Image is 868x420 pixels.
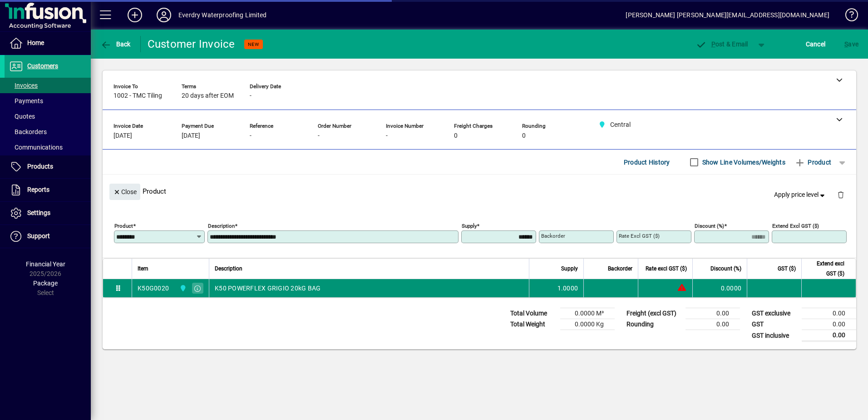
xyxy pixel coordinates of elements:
[149,7,178,23] button: Profile
[541,233,565,239] mat-label: Backorder
[250,132,252,140] span: -
[113,185,137,200] span: Close
[802,319,856,330] td: 0.00
[5,78,91,93] a: Invoices
[138,284,169,293] div: K50G0020
[560,308,615,319] td: 0.0000 M³
[27,186,49,193] span: Reports
[806,37,826,51] span: Cancel
[686,308,740,319] td: 0.00
[802,330,856,341] td: 0.00
[619,233,660,239] mat-label: Rate excl GST ($)
[802,308,856,319] td: 0.00
[790,154,836,170] button: Product
[215,264,242,274] span: Description
[747,308,802,319] td: GST exclusive
[113,92,162,100] span: 1002 - TMC Tiling
[27,62,58,70] span: Customers
[9,128,47,135] span: Backorders
[248,41,259,47] span: NEW
[250,92,252,100] span: -
[27,209,50,216] span: Settings
[747,330,802,341] td: GST inclusive
[522,132,526,140] span: 0
[794,155,831,170] span: Product
[711,40,715,48] span: P
[27,163,53,170] span: Products
[842,36,861,52] button: Save
[318,132,320,140] span: -
[710,264,741,274] span: Discount (%)
[103,175,856,208] div: Product
[695,223,724,229] mat-label: Discount (%)
[114,223,133,229] mat-label: Product
[646,264,687,274] span: Rate excl GST ($)
[622,319,686,330] td: Rounding
[182,92,234,100] span: 20 days after EOM
[91,36,141,52] app-page-header-button: Back
[622,308,686,319] td: Freight (excl GST)
[120,7,149,23] button: Add
[27,232,50,240] span: Support
[5,155,91,178] a: Products
[182,132,200,140] span: [DATE]
[9,97,43,105] span: Payments
[620,154,674,170] button: Product History
[462,223,477,229] mat-label: Supply
[700,158,785,167] label: Show Line Volumes/Weights
[608,264,632,274] span: Backorder
[26,260,65,268] span: Financial Year
[770,187,830,203] button: Apply price level
[9,82,38,89] span: Invoices
[5,140,91,155] a: Communications
[9,113,35,120] span: Quotes
[830,190,852,199] app-page-header-button: Delete
[5,225,91,248] a: Support
[560,319,615,330] td: 0.0000 Kg
[100,40,131,48] span: Back
[5,93,91,109] a: Payments
[838,2,857,31] a: Knowledge Base
[778,264,796,274] span: GST ($)
[624,155,670,170] span: Product History
[178,8,266,22] div: Everdry Waterproofing Limited
[98,36,133,52] button: Back
[772,223,819,229] mat-label: Extend excl GST ($)
[774,190,827,200] span: Apply price level
[844,40,848,48] span: S
[804,36,828,52] button: Cancel
[5,179,91,201] a: Reports
[807,259,844,279] span: Extend excl GST ($)
[692,279,747,297] td: 0.0000
[109,184,140,200] button: Close
[561,264,578,274] span: Supply
[454,132,458,140] span: 0
[695,40,748,48] span: ost & Email
[27,39,44,46] span: Home
[33,280,58,287] span: Package
[844,37,858,51] span: ave
[9,144,63,151] span: Communications
[557,284,578,293] span: 1.0000
[830,184,852,205] button: Delete
[215,284,321,293] span: K50 POWERFLEX GRIGIO 20kG BAG
[107,187,143,195] app-page-header-button: Close
[113,132,132,140] span: [DATE]
[148,37,235,51] div: Customer Invoice
[5,32,91,55] a: Home
[506,308,560,319] td: Total Volume
[691,36,753,52] button: Post & Email
[5,202,91,225] a: Settings
[386,132,388,140] span: -
[5,124,91,140] a: Backorders
[177,283,187,293] span: Central
[5,109,91,124] a: Quotes
[138,264,148,274] span: Item
[747,319,802,330] td: GST
[208,223,235,229] mat-label: Description
[506,319,560,330] td: Total Weight
[686,319,740,330] td: 0.00
[626,8,829,22] div: [PERSON_NAME] [PERSON_NAME][EMAIL_ADDRESS][DOMAIN_NAME]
